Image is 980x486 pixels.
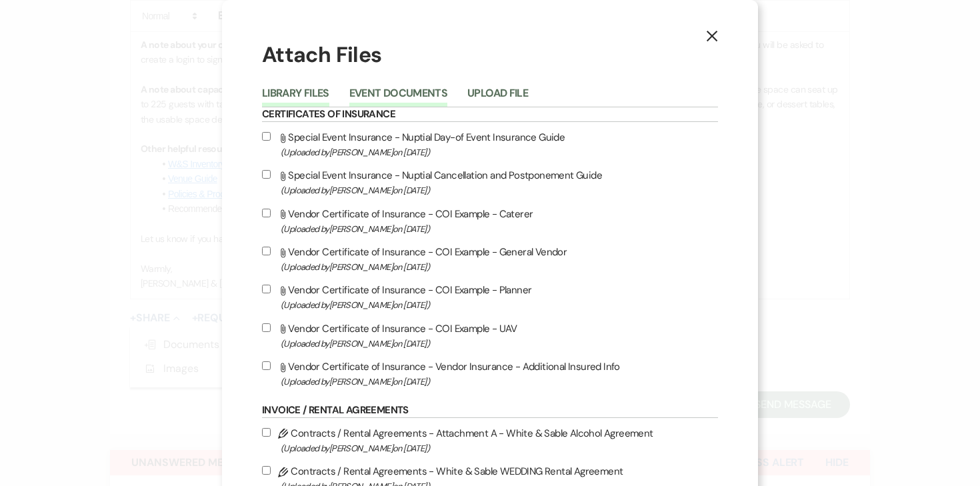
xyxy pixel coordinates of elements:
[262,281,718,313] label: Vendor Certificate of Insurance - COI Example - Planner
[262,428,271,437] input: Contracts / Rental Agreements - Attachment A - White & Sable Alcohol Agreement(Uploaded by[PERSON...
[262,323,271,332] input: Vendor Certificate of Insurance - COI Example - UAV(Uploaded by[PERSON_NAME]on [DATE])
[262,320,718,351] label: Vendor Certificate of Insurance - COI Example - UAV
[262,361,271,370] input: Vendor Certificate of Insurance - Vendor Insurance - Additional Insured Info(Uploaded by[PERSON_N...
[467,88,528,107] button: Upload File
[262,466,271,475] input: Contracts / Rental Agreements - White & Sable WEDDING Rental Agreement(Uploaded by[PERSON_NAME]on...
[262,247,271,255] input: Vendor Certificate of Insurance - COI Example - General Vendor(Uploaded by[PERSON_NAME]on [DATE])
[281,297,718,313] span: (Uploaded by [PERSON_NAME] on [DATE] )
[262,285,271,293] input: Vendor Certificate of Insurance - COI Example - Planner(Uploaded by[PERSON_NAME]on [DATE])
[262,170,271,179] input: Special Event Insurance - Nuptial Cancellation and Postponement Guide(Uploaded by[PERSON_NAME]on ...
[349,88,447,107] button: Event Documents
[262,243,718,275] label: Vendor Certificate of Insurance - COI Example - General Vendor
[281,221,718,237] span: (Uploaded by [PERSON_NAME] on [DATE] )
[262,40,718,70] h1: Attach Files
[281,441,718,456] span: (Uploaded by [PERSON_NAME] on [DATE] )
[262,205,718,237] label: Vendor Certificate of Insurance - COI Example - Caterer
[262,107,718,122] h6: Certificates of Insurance
[262,425,718,456] label: Contracts / Rental Agreements - Attachment A - White & Sable Alcohol Agreement
[281,145,718,160] span: (Uploaded by [PERSON_NAME] on [DATE] )
[262,209,271,217] input: Vendor Certificate of Insurance - COI Example - Caterer(Uploaded by[PERSON_NAME]on [DATE])
[281,374,718,389] span: (Uploaded by [PERSON_NAME] on [DATE] )
[262,403,718,418] h6: Invoice / Rental Agreements
[262,358,718,389] label: Vendor Certificate of Insurance - Vendor Insurance - Additional Insured Info
[262,129,718,160] label: Special Event Insurance - Nuptial Day-of Event Insurance Guide
[262,88,329,107] button: Library Files
[281,183,718,198] span: (Uploaded by [PERSON_NAME] on [DATE] )
[262,167,718,198] label: Special Event Insurance - Nuptial Cancellation and Postponement Guide
[281,336,718,351] span: (Uploaded by [PERSON_NAME] on [DATE] )
[281,259,718,275] span: (Uploaded by [PERSON_NAME] on [DATE] )
[262,132,271,141] input: Special Event Insurance - Nuptial Day-of Event Insurance Guide(Uploaded by[PERSON_NAME]on [DATE])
